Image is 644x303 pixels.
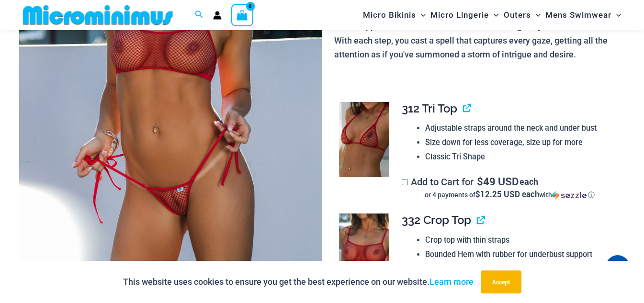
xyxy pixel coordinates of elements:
span: 332 Crop Top [402,213,471,227]
li: Adjustable straps around the neck and under bust [425,121,617,135]
span: Micro Lingerie [430,3,489,27]
button: Accept [481,270,521,293]
span: Mens Swimwear [545,3,611,27]
span: Menu Toggle [531,3,541,27]
li: Size down for less coverage, size up for more [425,135,617,150]
span: $12.25 USD each [475,189,539,200]
span: Menu Toggle [611,3,621,27]
div: or 4 payments of$12.25 USD eachwithSezzle Click to learn more about Sezzle [402,190,617,200]
a: Micro LingerieMenu ToggleMenu Toggle [428,3,501,27]
a: Learn more [429,277,474,287]
a: Search icon link [195,9,203,21]
li: Crop top with thin straps [425,233,617,247]
div: or 4 payments of with [402,190,617,200]
p: This website uses cookies to ensure you get the best experience on our website. [123,275,474,289]
span: 49 USD [477,177,519,186]
span: Outers [504,3,531,27]
span: each [520,177,538,186]
span: 312 Tri Top [402,101,457,115]
a: Micro BikinisMenu ToggleMenu Toggle [361,3,428,27]
span: Menu Toggle [416,3,426,27]
li: Bounded Hem with rubber for underbust support [425,247,617,262]
span: Micro Bikinis [363,3,416,27]
a: Mens SwimwearMenu ToggleMenu Toggle [543,3,623,27]
img: Summer Storm Red 332 Crop Top [339,213,389,289]
span: Menu Toggle [489,3,498,27]
img: MM SHOP LOGO FLAT [19,4,177,26]
label: Add to Cart for [402,176,617,200]
img: Summer Storm Red 312 Tri Top [339,102,389,178]
a: Account icon link [213,11,222,20]
nav: Site Navigation [359,1,625,29]
a: View Shopping Cart, empty [231,4,253,26]
span: $ [477,174,483,188]
a: OutersMenu ToggleMenu Toggle [501,3,543,27]
input: Add to Cart for$49 USD eachor 4 payments of$12.25 USD eachwithSezzle Click to learn more about Se... [402,179,408,185]
li: Classic Tri Shape [425,150,617,164]
img: Sezzle [552,191,587,200]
